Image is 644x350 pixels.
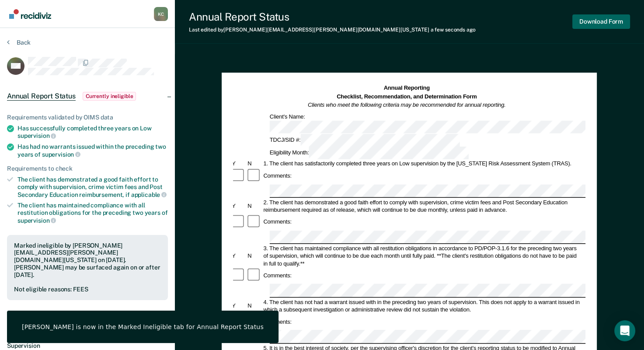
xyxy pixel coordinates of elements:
div: Requirements to check [7,165,168,172]
img: Recidiviz [9,9,51,19]
div: TDCJ/SID #: [268,134,461,147]
div: Comments: [262,272,293,279]
div: 3. The client has maintained compliance with all restitution obligations in accordance to PD/POP-... [262,245,583,267]
span: Currently ineligible [83,92,136,101]
div: Last edited by [PERSON_NAME][EMAIL_ADDRESS][PERSON_NAME][DOMAIN_NAME][US_STATE] [189,27,476,33]
div: Has had no warrants issued within the preceding two years of [17,143,168,158]
div: Y [231,302,247,309]
div: Eligibility Month: [268,147,470,159]
div: 2. The client has demonstrated a good faith effort to comply with supervision, crime victim fees ... [262,199,583,214]
div: Y [231,160,247,168]
em: Clients who meet the following criteria may be recommended for annual reporting. [308,102,506,108]
div: The client has demonstrated a good faith effort to comply with supervision, crime victim fees and... [17,176,168,198]
span: a few seconds ago [431,27,476,33]
div: 1. The client has satisfactorily completed three years on Low supervision by the [US_STATE] Risk ... [262,160,583,168]
strong: Annual Reporting [384,85,430,91]
button: Profile dropdown button [154,7,168,21]
strong: Checklist, Recommendation, and Determination Form [337,93,477,99]
button: Back [7,38,31,46]
div: Open Intercom Messenger [614,320,635,341]
span: applicable [131,191,167,198]
div: Marked ineligible by [PERSON_NAME][EMAIL_ADDRESS][PERSON_NAME][DOMAIN_NAME][US_STATE] on [DATE]. ... [14,242,161,279]
div: N [247,202,262,210]
div: 4. The client has not had a warrant issued with in the preceding two years of supervision. This d... [262,298,583,313]
dt: Supervision [7,342,168,350]
div: Has successfully completed three years on Low [17,125,168,140]
div: Comments: [262,218,293,226]
div: Comments: [262,172,293,179]
div: Requirements validated by OIMS data [7,114,168,121]
span: supervision [17,217,56,224]
button: Download Form [572,14,630,29]
div: Annual Report Status [189,10,476,23]
div: K C [154,7,168,21]
div: N [247,160,262,168]
div: Not eligible reasons: FEES [14,286,161,293]
span: supervision [42,151,80,158]
span: Annual Report Status [7,92,76,101]
div: Y [231,252,247,259]
div: The client has maintained compliance with all restitution obligations for the preceding two years of [17,202,168,224]
div: [PERSON_NAME] is now in the Marked Ineligible tab for Annual Report Status [22,323,264,331]
div: N [247,252,262,259]
div: N [247,302,262,309]
div: Y [231,202,247,210]
span: supervision [17,132,56,139]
